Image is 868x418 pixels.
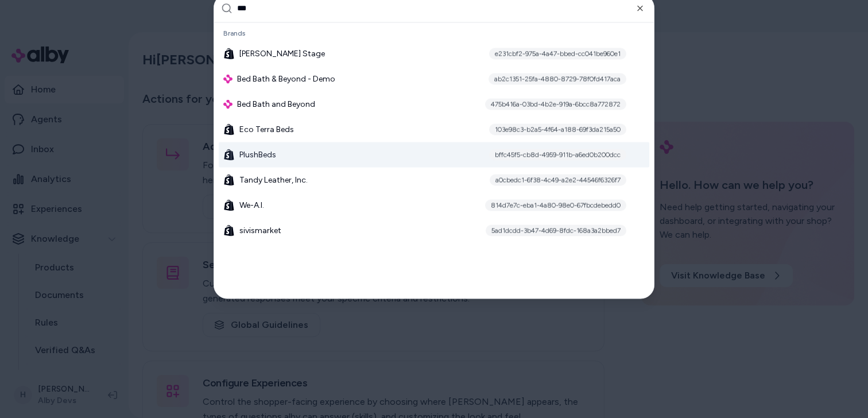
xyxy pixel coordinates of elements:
div: 103e98c3-b2a5-4f64-a188-69f3da215a50 [489,123,626,135]
span: Tandy Leather, Inc. [239,174,308,185]
span: sivismarket [239,225,281,236]
span: Bed Bath & Beyond - Demo [237,73,335,84]
span: Bed Bath and Beyond [237,98,315,110]
span: PlushBeds [239,149,276,160]
div: a0cbedc1-6f38-4c49-a2e2-44546f6326f7 [490,174,626,185]
div: e231cbf2-975a-4a47-bbed-cc041be960e1 [489,48,626,59]
div: 814d7e7c-eba1-4a80-98e0-67fbcdebedd0 [485,199,626,211]
div: 475b416a-03bd-4b2e-919a-6bcc8a772872 [485,98,626,110]
div: ab2c1351-25fa-4880-8729-78f0fd417aca [489,73,626,84]
div: Suggestions [214,22,654,298]
img: alby Logo [223,74,232,83]
span: Eco Terra Beds [239,123,294,135]
img: alby Logo [223,99,232,109]
span: [PERSON_NAME] Stage [239,48,325,59]
div: 5ad1dcdd-3b47-4d69-8fdc-168a3a2bbed7 [486,225,626,236]
div: bffc45f5-cb8d-4959-911b-a6ed0b200dcc [489,149,626,160]
div: Brands [219,25,649,41]
span: We-A.I. [239,199,264,211]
